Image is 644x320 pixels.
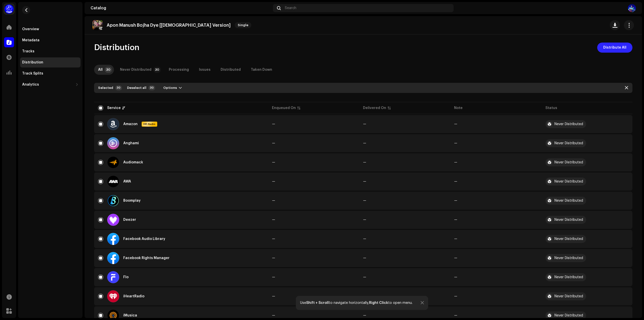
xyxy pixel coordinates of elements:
strong: Shift + Scroll [306,301,329,305]
div: Never Distributed [554,180,583,183]
div: Metadata [22,38,39,42]
span: — [363,122,366,126]
p-badge: 30 [153,67,161,73]
div: Never Distributed [120,65,151,75]
span: — [272,314,275,317]
p-badge: 30 [105,67,112,73]
div: Never Distributed [554,122,583,126]
div: Delivered On [363,105,386,111]
re-a-table-badge: — [454,199,457,202]
span: Distribution [94,43,139,53]
div: AWA [123,180,131,183]
span: — [272,141,275,145]
re-a-table-badge: — [454,237,457,241]
re-a-table-badge: — [454,218,457,222]
span: — [272,161,275,164]
div: All [98,65,103,75]
re-m-nav-item: Distribution [20,57,80,67]
span: — [363,237,366,241]
div: Facebook Audio Library [123,237,165,241]
span: — [363,199,366,202]
strong: Right Click [369,301,388,305]
div: Never Distributed [554,199,583,202]
div: Never Distributed [554,161,583,164]
span: — [272,199,275,202]
div: Selected [98,86,113,90]
div: Never Distributed [554,256,583,260]
div: Never Distributed [554,237,583,241]
re-a-table-badge: — [454,256,457,260]
div: Never Distributed [554,218,583,222]
div: Boomplay [123,199,141,202]
div: Amazon [123,122,138,126]
span: — [363,218,366,222]
div: Taken Down [251,65,272,75]
span: — [363,180,366,183]
re-m-nav-item: Tracks [20,46,80,56]
p-badge: 30 [148,85,155,90]
div: iMusica [123,314,137,317]
img: f7c0a472-e3fc-486d-9faf-cd02d7c1a82d [628,4,636,12]
div: Never Distributed [554,314,583,317]
span: Search [285,6,296,10]
div: Distributed [221,65,241,75]
span: — [363,141,366,145]
div: Issues [199,65,211,75]
span: HD Audio [142,122,157,126]
span: Options [163,83,177,93]
span: — [363,314,366,317]
span: — [363,275,366,279]
re-a-table-badge: — [454,122,457,126]
span: Distribute All [603,43,626,53]
div: Deezer [123,218,136,222]
re-a-table-badge: — [454,295,457,298]
button: Deselect all30 [124,84,157,92]
re-m-nav-item: Metadata [20,35,80,45]
div: Service [107,105,121,111]
div: Facebook Rights Manager [123,256,170,260]
span: — [363,256,366,260]
div: Tracks [22,49,34,53]
div: Track Splits [22,72,43,76]
span: — [272,218,275,222]
div: 30 [115,85,122,90]
div: Use to navigate horizontally, to open menu. [300,301,413,305]
re-m-nav-dropdown: Analytics [20,80,80,90]
re-m-nav-item: Track Splits [20,68,80,79]
re-a-table-badge: — [454,314,457,317]
div: Overview [22,27,39,31]
span: — [272,180,275,183]
div: Never Distributed [554,275,583,279]
p: Apon Manush Bojha Dye [[DEMOGRAPHIC_DATA] Version] [107,23,231,28]
span: — [363,161,366,164]
span: — [272,237,275,241]
div: Distribution [22,60,43,64]
div: Never Distributed [554,141,583,145]
re-a-table-badge: — [454,180,457,183]
span: — [272,295,275,298]
div: Flo [123,275,129,279]
img: d669522f-78e5-4eea-adb4-336bb504241b [93,20,103,30]
div: Analytics [22,83,39,87]
re-a-table-badge: — [454,161,457,164]
span: Deselect all [127,83,146,93]
span: — [272,122,275,126]
div: Never Distributed [554,295,583,298]
span: Single [235,22,251,28]
div: Processing [169,65,189,75]
button: Distribute All [597,43,632,53]
div: Catalog [91,6,271,10]
span: — [363,295,366,298]
re-a-table-badge: — [454,275,457,279]
span: — [272,256,275,260]
button: Options [159,84,186,92]
div: Anghami [123,141,139,145]
re-a-table-badge: — [454,141,457,145]
span: — [272,275,275,279]
re-m-nav-item: Overview [20,24,80,34]
div: iHeartRadio [123,295,144,298]
img: a1dd4b00-069a-4dd5-89ed-38fbdf7e908f [4,4,14,14]
div: Enqueued On [272,105,296,111]
div: Audiomack [123,161,143,164]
